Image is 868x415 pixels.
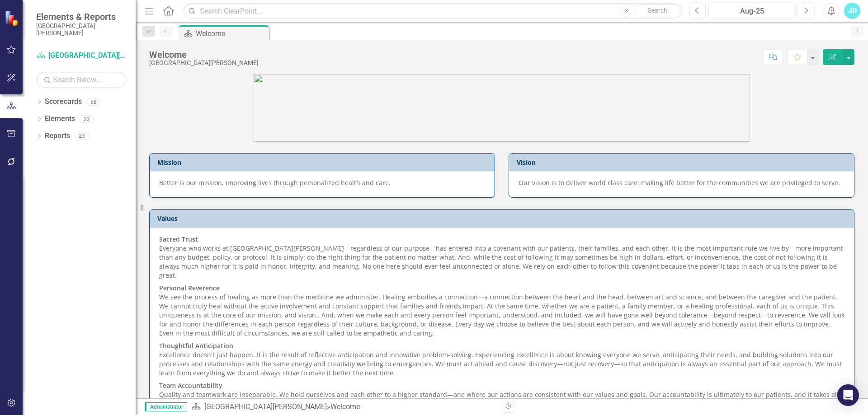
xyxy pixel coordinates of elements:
[36,11,127,22] span: Elements & Reports
[36,22,127,37] small: [GEOGRAPHIC_DATA][PERSON_NAME]
[159,341,233,350] strong: Thoughtful Anticipation
[45,114,75,124] a: Elements
[648,7,667,14] span: Search
[80,115,94,123] div: 22
[159,282,844,340] p: We see the process of healing as more than the medicine we administer. Healing embodies a connect...
[635,5,680,17] button: Search
[254,74,750,142] img: SJRMC%20new%20logo%203.jpg
[159,381,222,390] strong: Team Accountability
[517,159,849,166] h3: Vision
[204,402,327,411] a: [GEOGRAPHIC_DATA][PERSON_NAME]
[157,215,849,222] h3: Values
[519,178,844,187] p: Our vision is to deliver world class care; making life better for the communities we are privileg...
[45,131,70,141] a: Reports
[145,402,187,411] span: Administrator
[708,3,795,19] button: Aug-25
[36,72,127,88] input: Search Below...
[159,178,485,187] p: Better is our mission, improving lives through personalized health and care.
[159,235,844,282] p: Everyone who works at [GEOGRAPHIC_DATA][PERSON_NAME]—regardless of our purpose—has entered into a...
[86,98,101,106] div: 58
[159,379,844,410] p: Quality and teamwork are inseparable. We hold ourselves and each other to a higher standard—one w...
[844,3,860,19] button: JD
[159,340,844,379] p: Excellence doesn't just happen. It is the result of reflective anticipation and innovative proble...
[36,51,127,61] a: [GEOGRAPHIC_DATA][PERSON_NAME]
[5,10,20,26] img: ClearPoint Strategy
[330,402,360,411] div: Welcome
[183,3,682,19] input: Search ClearPoint...
[45,97,82,107] a: Scorecards
[196,28,267,39] div: Welcome
[192,402,495,412] div: »
[159,235,198,243] strong: Sacred Trust
[159,284,220,292] strong: Personal Reverence
[149,50,259,60] div: Welcome
[837,384,859,406] div: Open Intercom Messenger
[75,132,89,140] div: 23
[149,60,259,66] div: [GEOGRAPHIC_DATA][PERSON_NAME]
[157,159,490,166] h3: Mission
[712,6,792,17] div: Aug-25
